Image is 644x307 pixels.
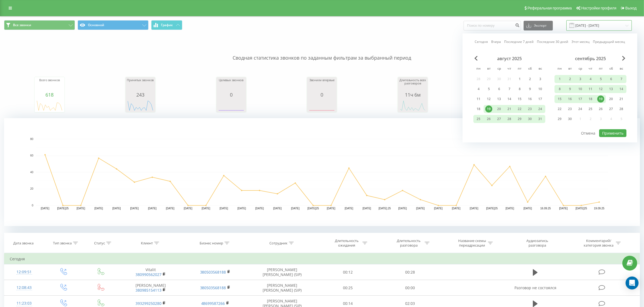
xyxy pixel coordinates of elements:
abbr: воскресенье [536,65,544,73]
td: [PERSON_NAME] [118,280,183,296]
span: Разговор не состоялся [514,285,556,290]
div: пт 26 сент. 2025 г. [596,105,606,113]
div: Тип звонка [53,241,72,245]
button: Основной [78,20,148,30]
div: 22 [516,105,523,112]
text: [DATE] [273,207,282,210]
text: [DATE] [112,207,121,210]
div: 21 [506,105,513,112]
abbr: среда [576,65,584,73]
text: [DATE] [184,207,193,210]
div: A chart. [218,97,245,114]
svg: A chart. [308,97,335,114]
div: 0 [308,92,335,97]
div: 10 [577,86,584,93]
div: Статус [94,241,105,245]
div: 4 [475,86,482,93]
div: сб 16 авг. 2025 г. [525,95,535,103]
a: Этот месяц [572,39,590,44]
svg: A chart. [127,97,154,114]
div: чт 18 сент. 2025 г. [585,95,596,103]
div: 8 [516,86,523,93]
div: сб 23 авг. 2025 г. [525,105,535,113]
div: вс 17 авг. 2025 г. [535,95,545,103]
div: пт 8 авг. 2025 г. [514,85,525,93]
abbr: понедельник [474,65,483,73]
div: 26 [485,115,492,122]
div: 23 [526,105,533,112]
div: чт 4 сент. 2025 г. [585,75,596,83]
td: Vitalit [118,264,183,280]
div: пн 8 сент. 2025 г. [554,85,565,93]
div: сб 27 сент. 2025 г. [606,105,616,113]
button: Экспорт [524,21,553,30]
span: Previous Month [474,56,478,61]
a: 393299250280 [136,301,161,306]
div: 15 [556,95,563,103]
div: Сотрудник [269,241,288,245]
div: Клиент [141,241,153,245]
div: 12 [485,95,492,103]
p: Сводная статистика звонков по заданным фильтрам за выбранный период [4,44,640,62]
td: 00:28 [379,264,441,280]
text: [DATE] [416,207,425,210]
input: Поиск по номеру [464,21,521,30]
div: 30 [526,115,533,122]
text: [DATE] [166,207,174,210]
div: пт 19 сент. 2025 г. [596,95,606,103]
div: 28 [618,105,625,112]
div: вт 26 авг. 2025 г. [484,115,494,123]
div: чт 21 авг. 2025 г. [504,105,514,113]
div: вс 10 авг. 2025 г. [535,85,545,93]
div: 20 [496,105,503,112]
div: 5 [485,86,492,93]
div: ср 13 авг. 2025 г. [494,95,504,103]
a: Последние 7 дней [504,39,534,44]
text: [DATE].25 [379,207,391,210]
text: 16.09.25 [540,207,551,210]
abbr: четверг [586,65,595,73]
div: 5 [597,76,604,83]
span: Настройки профиля [581,6,616,10]
button: Все звонки [4,20,75,30]
text: [DATE] [77,207,85,210]
div: пн 4 авг. 2025 г. [473,85,484,93]
text: [DATE] [41,207,49,210]
text: 60 [30,154,34,157]
abbr: среда [495,65,503,73]
div: сб 2 авг. 2025 г. [525,75,535,83]
text: [DATE] [506,207,514,210]
div: Комментарий/категория звонка [583,238,615,248]
div: чт 28 авг. 2025 г. [504,115,514,123]
text: [DATE] [94,207,103,210]
div: пт 29 авг. 2025 г. [514,115,525,123]
abbr: вторник [485,65,493,73]
div: 28 [506,115,513,122]
div: ср 10 сент. 2025 г. [575,85,585,93]
div: сб 30 авг. 2025 г. [525,115,535,123]
a: 380503568188 [200,285,226,290]
div: сентябрь 2025 [554,56,626,61]
svg: A chart. [4,118,640,226]
text: [DATE] [398,207,407,210]
div: пт 22 авг. 2025 г. [514,105,525,113]
div: 29 [556,115,563,122]
text: [DATE] [148,207,157,210]
div: пн 22 сент. 2025 г. [554,105,565,113]
div: 11 [475,95,482,103]
a: Сегодня [475,39,488,44]
span: Реферальная программа [527,6,572,10]
div: 4 [587,76,594,83]
div: 16 [566,95,573,103]
text: [DATE] [327,207,335,210]
div: 29 [516,115,523,122]
div: чт 7 авг. 2025 г. [504,85,514,93]
div: 21 [618,95,625,103]
div: ср 3 сент. 2025 г. [575,75,585,83]
div: август 2025 [473,56,545,61]
div: вт 16 сент. 2025 г. [565,95,575,103]
text: [DATE] [362,207,371,210]
div: сб 20 сент. 2025 г. [606,95,616,103]
div: пн 11 авг. 2025 г. [473,95,484,103]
